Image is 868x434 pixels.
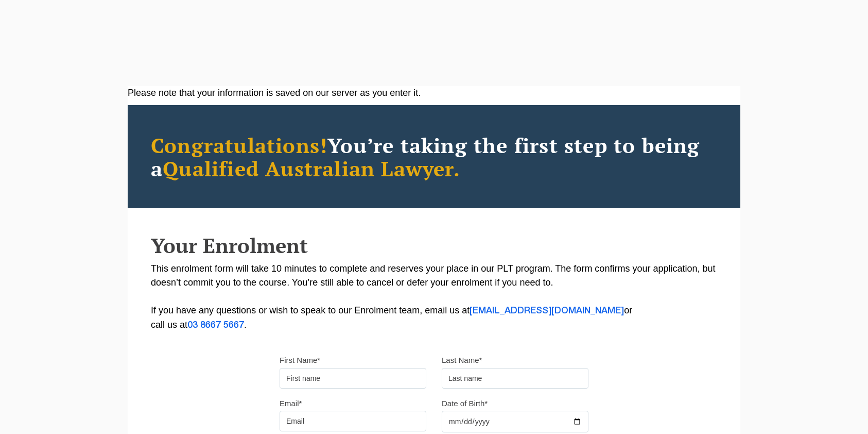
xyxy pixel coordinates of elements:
[280,355,320,365] label: First Name*
[442,398,488,409] label: Date of Birth*
[151,234,717,257] h2: Your Enrolment
[128,86,740,100] div: Please note that your information is saved on our server as you enter it.
[442,355,482,365] label: Last Name*
[163,155,460,182] span: Qualified Australian Lawyer.
[151,131,327,159] span: Congratulations!
[442,368,588,389] input: Last name
[280,411,426,431] input: Email
[151,262,717,332] p: This enrolment form will take 10 minutes to complete and reserves your place in our PLT program. ...
[470,307,624,315] a: [EMAIL_ADDRESS][DOMAIN_NAME]
[187,321,244,329] a: 03 8667 5667
[151,133,717,180] h2: You’re taking the first step to being a
[280,398,302,409] label: Email*
[280,368,426,389] input: First name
